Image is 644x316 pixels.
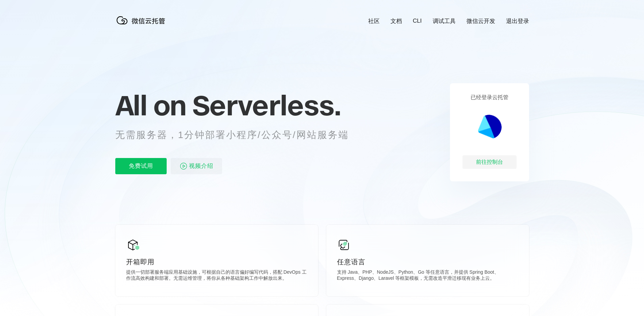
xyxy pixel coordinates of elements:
a: CLI [413,18,422,24]
p: 已经登录云托管 [471,94,508,101]
p: 免费试用 [115,158,167,174]
span: 视频介绍 [189,158,213,174]
img: video_play.svg [180,162,188,170]
a: 微信云开发 [467,17,495,25]
a: 退出登录 [506,17,529,25]
p: 开箱即用 [126,257,307,267]
p: 任意语言 [337,257,518,267]
span: Serverless. [192,88,341,122]
a: 文档 [390,17,402,25]
a: 社区 [368,17,380,25]
span: All on [115,88,186,122]
img: 微信云托管 [115,14,169,27]
div: 前往控制台 [462,155,517,169]
p: 提供一切部署服务端应用基础设施，可根据自己的语言偏好编写代码，搭配 DevOps 工作流高效构建和部署。无需运维管理，将你从各种基础架构工作中解放出来。 [126,269,307,283]
p: 支持 Java、PHP、NodeJS、Python、Go 等任意语言，并提供 Spring Boot、Express、Django、Laravel 等框架模板，无需改造平滑迁移现有业务上云。 [337,269,518,283]
p: 无需服务器，1分钟部署小程序/公众号/网站服务端 [115,128,361,142]
a: 微信云托管 [115,22,169,28]
a: 调试工具 [433,17,456,25]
